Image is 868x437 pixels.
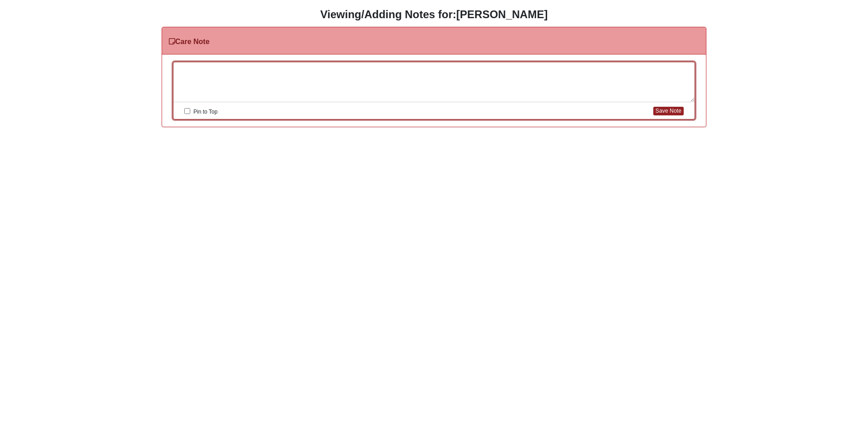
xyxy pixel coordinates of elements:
h3: Viewing/Adding Notes for: [7,8,861,21]
button: Save Note [653,107,684,115]
span: Pin to Top [193,109,217,115]
strong: [PERSON_NAME] [456,8,547,20]
h3: Care Note [169,37,210,46]
input: Pin to Top [184,108,190,114]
